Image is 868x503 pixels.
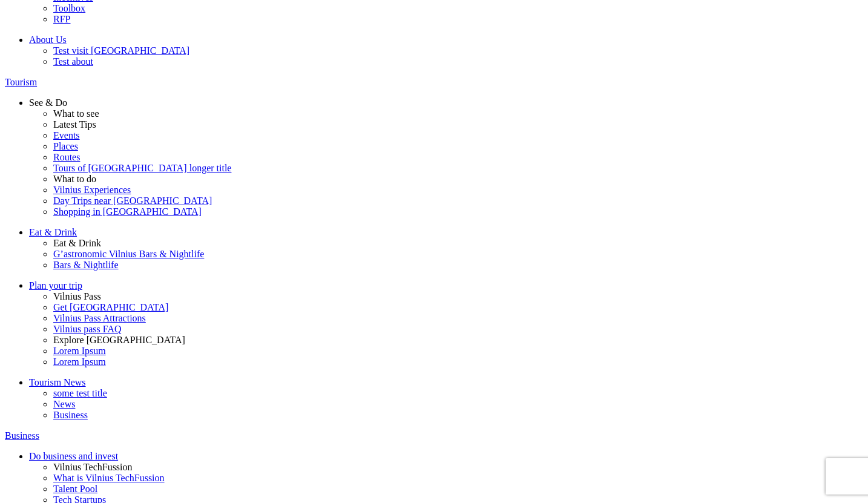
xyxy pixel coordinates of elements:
a: Vilnius pass FAQ [53,324,863,335]
a: Test about [53,56,863,67]
span: About Us [29,35,67,45]
span: Eat & Drink [29,227,77,237]
span: Vilnius Pass Attractions [53,313,146,323]
span: Tourism News [29,377,86,387]
a: Eat & Drink [29,227,863,238]
span: Talent Pool [53,484,97,494]
span: What to do [53,174,96,184]
a: What is Vilnius TechFussion [53,473,863,484]
span: Do business and invest [29,451,118,461]
a: Places [53,141,863,152]
span: Lorem Ipsum [53,357,106,367]
a: News [53,399,863,410]
a: Get [GEOGRAPHIC_DATA] [53,302,863,313]
span: Vilnius Experiences [53,185,131,195]
span: G’astronomic Vilnius Bars & Nightlife [53,249,204,259]
a: RFP [53,14,863,25]
span: What is Vilnius TechFussion [53,473,165,483]
a: Vilnius Experiences [53,185,863,196]
span: Explore [GEOGRAPHIC_DATA] [53,335,185,345]
span: Vilnius TechFussion [53,462,133,472]
a: Tours of [GEOGRAPHIC_DATA] longer title [53,163,863,174]
a: Lorem Ipsum [53,346,863,357]
span: Day Trips near [GEOGRAPHIC_DATA] [53,196,212,206]
a: Plan your trip [29,280,863,291]
a: Tourism [5,77,863,88]
span: Eat & Drink [53,238,101,248]
a: G’astronomic Vilnius Bars & Nightlife [53,249,863,260]
a: Talent Pool [53,484,863,495]
span: Latest Tips [53,119,96,130]
a: Do business and invest [29,451,863,462]
a: Test visit [GEOGRAPHIC_DATA] [53,45,863,56]
a: Lorem Ipsum [53,357,863,367]
span: Events [53,130,80,140]
span: Business [5,430,39,441]
span: Routes [53,152,80,162]
span: What to see [53,108,99,119]
span: Business [53,410,88,420]
a: Bars & Nightlife [53,260,863,271]
span: Toolbox [53,3,85,13]
span: Lorem Ipsum [53,346,106,356]
span: Vilnius pass FAQ [53,324,122,334]
span: Plan your trip [29,280,82,291]
a: About Us [29,35,863,45]
a: Business [53,410,863,421]
a: Vilnius Pass Attractions [53,313,863,324]
span: Tourism [5,77,37,87]
span: Shopping in [GEOGRAPHIC_DATA] [53,206,202,217]
span: Vilnius Pass [53,291,101,301]
span: Places [53,141,78,151]
span: RFP [53,14,70,24]
a: Tourism News [29,377,863,388]
span: Tours of [GEOGRAPHIC_DATA] longer title [53,163,231,173]
a: Shopping in [GEOGRAPHIC_DATA] [53,206,863,217]
a: Events [53,130,863,141]
span: News [53,399,75,409]
a: some test title [53,388,863,399]
span: See & Do [29,97,67,108]
span: Get [GEOGRAPHIC_DATA] [53,302,168,312]
a: Day Trips near [GEOGRAPHIC_DATA] [53,196,863,206]
a: Business [5,430,863,441]
a: Routes [53,152,863,163]
span: Bars & Nightlife [53,260,119,270]
a: Toolbox [53,3,863,14]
